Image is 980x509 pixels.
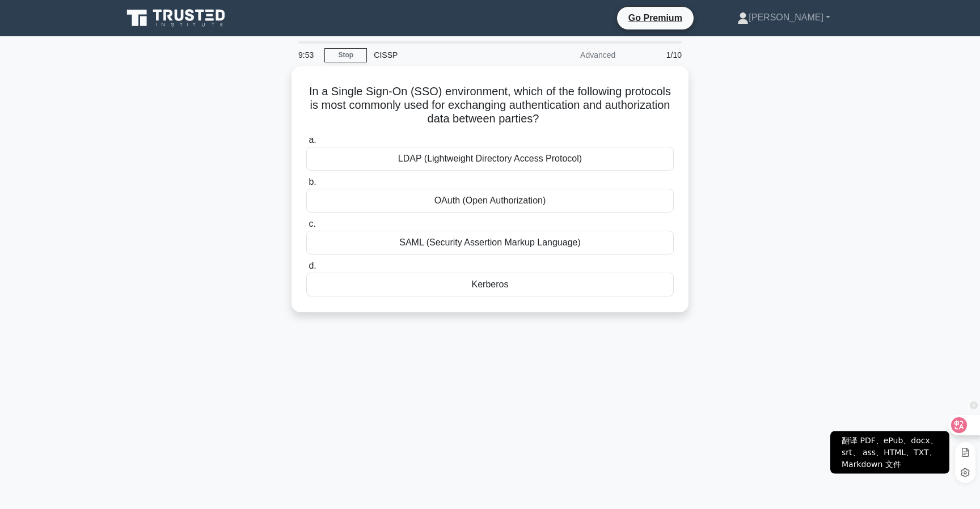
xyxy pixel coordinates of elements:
[306,147,674,171] div: LDAP (Lightweight Directory Access Protocol)
[367,44,523,66] div: CISSP
[309,219,315,228] span: c.
[306,273,674,296] div: Kerberos
[622,44,688,66] div: 1/10
[309,135,316,145] span: a.
[292,44,324,66] div: 9:53
[523,44,622,66] div: Advanced
[622,11,689,25] a: Go Premium
[306,231,674,255] div: SAML (Security Assertion Markup Language)
[710,6,857,29] a: [PERSON_NAME]
[306,189,674,213] div: OAuth (Open Authorization)
[305,84,675,126] h5: In a Single Sign-On (SSO) environment, which of the following protocols is most commonly used for...
[324,48,367,62] a: Stop
[309,177,316,186] span: b.
[309,261,316,270] span: d.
